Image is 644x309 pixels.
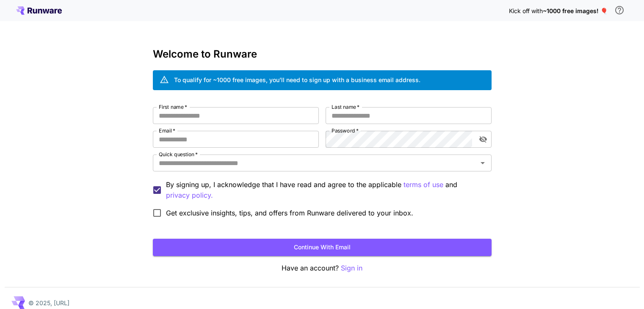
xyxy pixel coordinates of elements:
[166,190,213,201] p: privacy policy.
[28,298,69,307] p: © 2025, [URL]
[477,157,489,169] button: Open
[166,208,413,218] span: Get exclusive insights, tips, and offers from Runware delivered to your inbox.
[159,127,175,134] label: Email
[166,179,485,201] p: By signing up, I acknowledge that I have read and agree to the applicable and
[341,263,362,273] button: Sign in
[153,239,492,256] button: Continue with email
[404,179,443,190] p: terms of use
[153,48,492,60] h3: Welcome to Runware
[159,103,187,110] label: First name
[159,151,198,158] label: Quick question
[509,7,543,14] span: Kick off with
[332,103,359,110] label: Last name
[611,2,628,19] button: In order to qualify for free credit, you need to sign up with a business email address and click ...
[475,132,491,147] button: toggle password visibility
[543,7,608,14] span: ~1000 free images! 🎈
[166,190,213,201] button: By signing up, I acknowledge that I have read and agree to the applicable terms of use and
[332,127,359,134] label: Password
[153,263,492,273] p: Have an account?
[404,179,443,190] button: By signing up, I acknowledge that I have read and agree to the applicable and privacy policy.
[174,75,420,84] div: To qualify for ~1000 free images, you’ll need to sign up with a business email address.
